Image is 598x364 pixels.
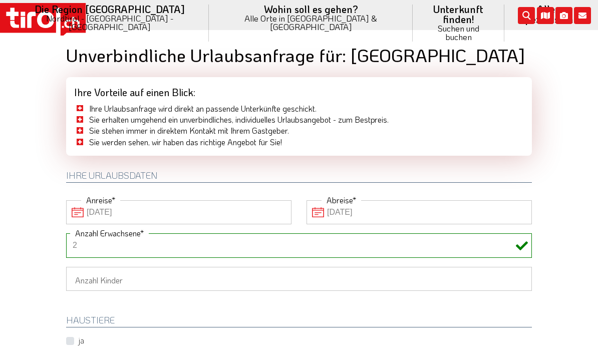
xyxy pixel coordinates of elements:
[555,7,572,24] i: Fotogalerie
[425,24,492,41] small: Suchen und buchen
[66,45,532,65] h1: Unverbindliche Urlaubsanfrage für: [GEOGRAPHIC_DATA]
[78,335,84,346] label: ja
[74,125,524,136] li: Sie stehen immer in direktem Kontakt mit Ihrem Gastgeber.
[74,114,524,125] li: Sie erhalten umgehend ein unverbindliches, individuelles Urlaubsangebot - zum Bestpreis.
[537,7,554,24] i: Karte öffnen
[66,77,532,103] div: Ihre Vorteile auf einen Blick:
[74,103,524,114] li: Ihre Urlaubsanfrage wird direkt an passende Unterkünfte geschickt.
[221,14,401,31] small: Alle Orte in [GEOGRAPHIC_DATA] & [GEOGRAPHIC_DATA]
[74,137,524,148] li: Sie werden sehen, wir haben das richtige Angebot für Sie!
[22,14,197,31] small: Nordtirol - [GEOGRAPHIC_DATA] - [GEOGRAPHIC_DATA]
[574,7,591,24] i: Kontakt
[66,315,532,327] h2: HAUSTIERE
[66,171,532,183] h2: Ihre Urlaubsdaten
